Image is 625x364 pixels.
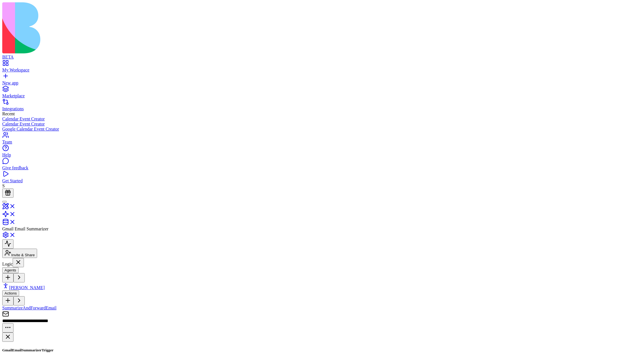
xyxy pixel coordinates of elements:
h5: GmailEmailSummarizerTrigger [2,348,623,352]
span: [PERSON_NAME] [9,285,45,290]
div: New app [2,80,623,86]
div: BETA [2,55,623,60]
a: Calendar Event Creator [2,122,623,127]
a: New app [2,75,623,86]
div: My Workspace [2,68,623,73]
img: logo [2,2,228,53]
a: Marketplace [2,88,623,98]
span: Gmail Email Summarizer [2,226,48,231]
a: Calendar Event Creator [2,116,623,122]
div: Integrations [2,106,623,111]
a: BETA [2,50,623,60]
span: Recent [2,111,15,116]
span: S [2,183,5,188]
button: Actions [2,290,19,296]
a: My Workspace [2,62,623,73]
span: Logic [2,262,13,266]
a: Give feedback [2,160,623,170]
a: Get Started [2,173,623,183]
div: Help [2,152,623,158]
span: Actions [4,291,17,295]
a: Help [2,147,623,158]
div: Team [2,140,623,145]
a: Team [2,134,623,145]
a: Integrations [2,101,623,111]
div: Give feedback [2,165,623,170]
button: Invite & Share [2,249,37,258]
a: SummarizeAndForwardEmail [2,305,56,310]
span: Agents [4,268,16,272]
a: [PERSON_NAME] [2,285,45,290]
div: Get Started [2,178,623,183]
button: Agents [2,267,19,273]
div: Marketplace [2,93,623,98]
a: Google Calendar Event Creator [2,127,623,132]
